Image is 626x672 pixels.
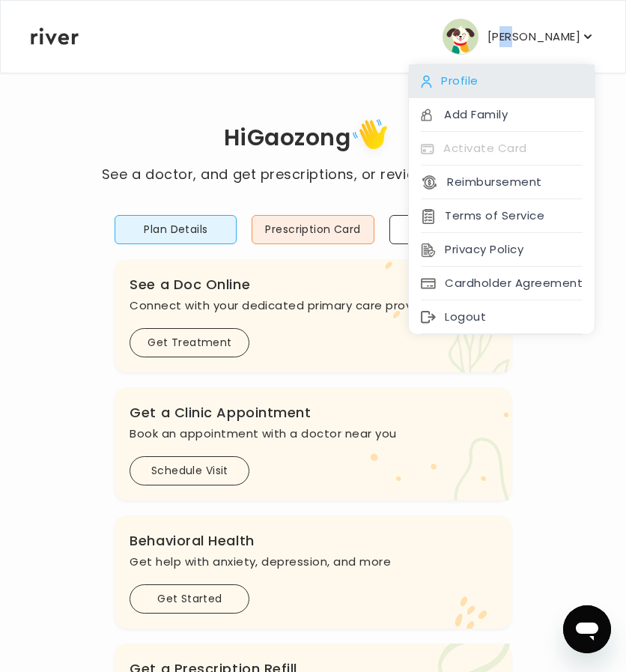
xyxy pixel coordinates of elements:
[389,215,511,244] button: Get Support
[487,26,580,47] p: [PERSON_NAME]
[130,402,496,423] h3: Get a Clinic Appointment
[443,19,595,55] button: user avatar[PERSON_NAME]
[130,423,496,444] p: Book an appointment with a doctor near you
[409,300,595,334] div: Logout
[409,267,595,300] div: Cardholder Agreement
[563,605,611,653] iframe: Button to launch messaging window
[252,215,374,244] button: Prescription Card
[409,233,595,267] div: Privacy Policy
[115,215,237,244] button: Plan Details
[421,172,541,193] button: Reimbursement
[130,295,496,316] p: Connect with your dedicated primary care provider
[130,584,249,614] button: Get Started
[130,551,496,572] p: Get help with anxiety, depression, and more
[102,164,524,185] p: See a doctor, and get prescriptions, or review your benefits
[130,328,249,357] button: Get Treatment
[443,19,478,55] img: user avatar
[130,274,496,295] h3: See a Doc Online
[409,98,595,132] div: Add Family
[102,114,524,164] h1: Hi Gaozong
[130,456,249,485] button: Schedule Visit
[130,530,496,551] h3: Behavioral Health
[409,199,595,233] div: Terms of Service
[409,132,595,166] div: Activate Card
[409,64,595,98] div: Profile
